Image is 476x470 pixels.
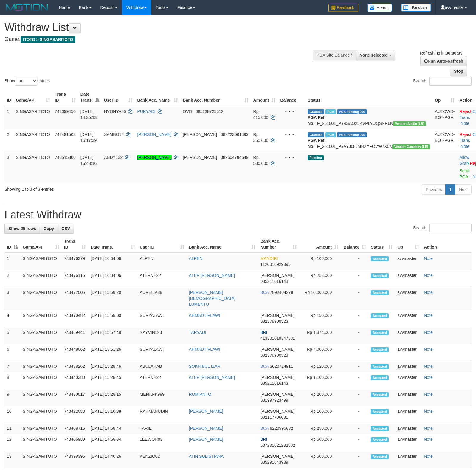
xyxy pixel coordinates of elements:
span: Copy 089604784649 to clipboard [221,155,248,160]
a: CSV [58,224,74,234]
span: PGA Pending [337,132,367,137]
span: Copy 8220995632 to clipboard [270,426,293,431]
span: Accepted [371,392,389,397]
span: Copy 082376900523 to clipboard [260,353,288,358]
td: TF_251001_PY4SAO25KVPLYUQSNR6N [305,106,432,129]
span: Grabbed [308,109,324,114]
td: - [341,270,368,287]
td: SINGASARITOTO [20,434,62,451]
td: - [341,253,368,270]
h1: Latest Withdraw [4,209,472,221]
span: OVO [183,109,192,114]
a: SOKHIBUL IZAR [189,364,221,369]
td: - [341,287,368,310]
span: Accepted [371,330,389,335]
td: ALPEN [137,253,187,270]
td: - [341,434,368,451]
td: 743422080 [62,406,88,423]
span: 743399450 [55,109,76,114]
span: BCA [260,290,269,295]
span: Copy 085211016143 to clipboard [260,381,288,386]
span: Copy 082117706081 to clipboard [260,415,288,420]
span: Copy 413301019347531 to clipboard [260,336,295,341]
h4: Game: [4,36,311,42]
td: SINGASARITOTO [13,106,52,129]
th: Status: activate to sort column ascending [368,236,395,253]
td: 8 [4,372,20,389]
td: AURELIA88 [137,287,187,310]
td: SINGASARITOTO [20,406,62,423]
th: Date Trans.: activate to sort column descending [78,89,102,106]
td: avvmaster [395,423,421,434]
span: Rp 350.000 [253,132,269,143]
span: Pending [308,155,324,160]
td: - [341,361,368,372]
td: 743472006 [62,287,88,310]
th: User ID: activate to sort column ascending [102,89,135,106]
span: [PERSON_NAME] [260,347,294,352]
td: avvmaster [395,253,421,270]
span: [PERSON_NAME] [260,375,294,380]
a: Note [424,426,433,431]
td: avvmaster [395,327,421,344]
td: [DATE] 15:28:46 [88,361,137,372]
td: SINGASARITOTO [20,423,62,434]
a: [PERSON_NAME][DEMOGRAPHIC_DATA] LUMENTU [189,290,236,307]
img: Button%20Memo.svg [367,4,392,12]
span: Copy 081997923499 to clipboard [260,398,288,403]
a: [PERSON_NAME] [189,409,223,414]
span: [PERSON_NAME] [260,392,294,397]
span: Rp 415.000 [253,109,269,120]
td: 7 [4,361,20,372]
span: BCA [260,364,269,369]
td: SINGASARITOTO [20,270,62,287]
a: Note [424,330,433,335]
a: Stop [450,66,467,76]
a: Note [424,392,433,397]
img: MOTION_logo.png [4,3,50,12]
div: - - - [280,108,303,114]
td: - [341,344,368,361]
td: 743440380 [62,372,88,389]
span: 743491503 [55,132,76,137]
span: [PERSON_NAME] [260,454,294,459]
td: avvmaster [395,270,421,287]
td: 6 [4,344,20,361]
td: avvmaster [395,310,421,327]
td: avvmaster [395,287,421,310]
a: 1 [445,184,455,195]
td: Rp 500,000 [299,451,341,468]
td: avvmaster [395,389,421,406]
td: SURYALAWI [137,310,187,327]
span: · [459,155,470,166]
td: SINGASARITOTO [20,451,62,468]
th: Balance: activate to sort column ascending [341,236,368,253]
td: 743406983 [62,434,88,451]
span: Vendor URL: https://dashboard.q2checkout.com/secure [392,144,430,149]
th: Amount: activate to sort column ascending [299,236,341,253]
span: [PERSON_NAME] [183,132,217,137]
th: Game/API: activate to sort column ascending [13,89,52,106]
strong: 00:00:09 [446,51,462,55]
th: Balance [278,89,305,106]
span: 743515800 [55,155,76,160]
td: 11 [4,423,20,434]
span: [PERSON_NAME] [260,409,294,414]
td: avvmaster [395,372,421,389]
span: ANDY132 [104,155,123,160]
td: 12 [4,434,20,451]
span: NYONYA86 [104,109,126,114]
a: ATIN SULISTIANA [189,454,224,459]
td: 2 [4,270,20,287]
a: Send PGA [459,168,469,179]
td: SINGASARITOTO [20,287,62,310]
a: Note [424,313,433,318]
label: Search: [413,77,472,86]
td: avvmaster [395,406,421,423]
td: SINGASARITOTO [20,361,62,372]
span: Rp 500.000 [253,155,269,166]
td: [DATE] 14:58:34 [88,434,137,451]
td: KENZIO02 [137,451,187,468]
td: - [341,389,368,406]
td: Rp 150,000 [299,310,341,327]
